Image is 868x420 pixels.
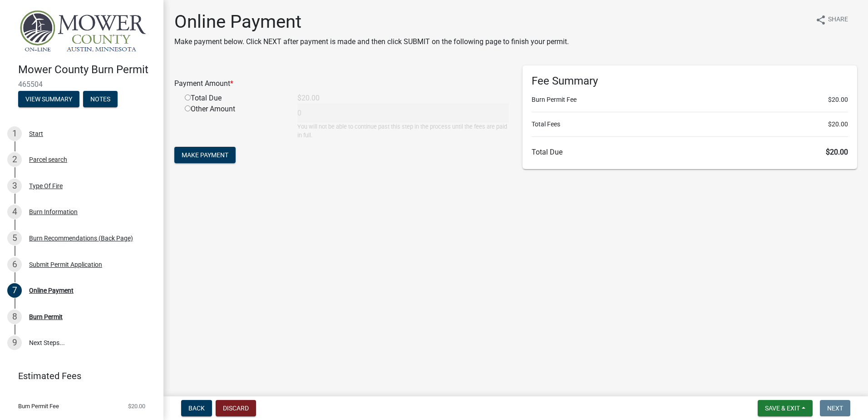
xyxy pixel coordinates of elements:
[820,400,850,416] button: Next
[7,335,22,350] div: 9
[178,104,291,140] div: Other Amount
[181,400,212,416] button: Back
[808,11,855,29] button: shareShare
[7,179,22,193] div: 3
[18,96,79,103] wm-modal-confirm: Summary
[828,15,848,25] span: Share
[18,80,145,89] span: 465504
[29,235,133,241] div: Burn Recommendations (Back Page)
[815,15,826,25] i: share
[29,261,102,268] div: Submit Permit Application
[216,400,256,416] button: Discard
[29,287,74,294] div: Online Payment
[174,147,236,163] button: Make Payment
[532,148,848,156] h6: Total Due
[128,403,145,409] span: $20.00
[178,93,291,104] div: Total Due
[174,11,569,33] h1: Online Payment
[188,405,205,412] span: Back
[7,205,22,219] div: 4
[29,314,63,320] div: Burn Permit
[827,405,843,412] span: Next
[18,10,149,54] img: Mower County, Minnesota
[18,91,79,107] button: View Summary
[29,209,78,215] div: Burn Information
[7,310,22,324] div: 8
[532,120,848,129] li: Total Fees
[828,120,848,129] span: $20.00
[826,148,848,156] span: $20.00
[758,400,813,416] button: Save & Exit
[174,36,569,47] p: Make payment below. Click NEXT after payment is made and then click SUBMIT on the following page ...
[29,156,67,163] div: Parcel search
[168,78,516,89] div: Payment Amount
[828,95,848,105] span: $20.00
[29,130,43,137] div: Start
[83,96,118,103] wm-modal-confirm: Notes
[182,151,228,159] span: Make Payment
[7,231,22,245] div: 5
[83,91,118,107] button: Notes
[7,257,22,272] div: 6
[18,63,156,76] h4: Mower County Burn Permit
[532,95,848,105] li: Burn Permit Fee
[29,183,63,189] div: Type Of Fire
[7,283,22,298] div: 7
[532,75,848,88] h6: Fee Summary
[765,405,800,412] span: Save & Exit
[7,152,22,167] div: 2
[7,126,22,141] div: 1
[7,367,149,385] a: Estimated Fees
[18,403,59,409] span: Burn Permit Fee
